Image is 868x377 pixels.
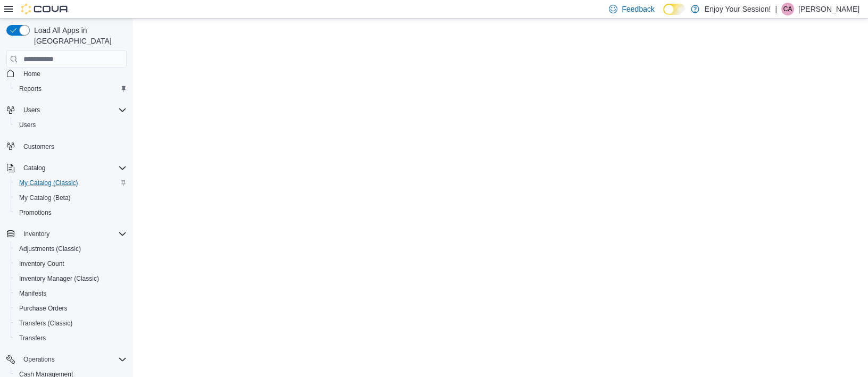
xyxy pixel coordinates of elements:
span: My Catalog (Beta) [15,191,127,204]
a: Inventory Count [15,257,69,270]
a: Promotions [15,206,56,219]
span: Reports [19,85,42,93]
button: Operations [19,353,59,366]
a: My Catalog (Beta) [15,191,75,204]
span: Transfers [19,334,46,342]
img: Cova [21,4,69,14]
button: Transfers [11,331,131,346]
span: My Catalog (Classic) [19,179,78,187]
button: My Catalog (Beta) [11,190,131,205]
span: Home [23,70,40,78]
span: Promotions [15,206,127,219]
span: Adjustments (Classic) [19,245,81,253]
span: Transfers [15,332,127,345]
span: CA [783,3,792,15]
button: Transfers (Classic) [11,316,131,331]
span: Manifests [19,289,46,298]
button: Promotions [11,205,131,220]
button: Catalog [2,161,131,175]
button: Adjustments (Classic) [11,241,131,256]
button: Users [2,103,131,118]
span: Users [19,121,36,129]
span: Inventory [19,228,127,240]
button: Operations [2,352,131,367]
span: My Catalog (Beta) [19,194,71,202]
p: [PERSON_NAME] [798,3,859,15]
p: | [775,3,777,15]
span: Transfers (Classic) [19,319,72,328]
span: Adjustments (Classic) [15,242,127,255]
span: Customers [23,143,54,151]
a: Transfers (Classic) [15,317,77,330]
span: Dark Mode [663,15,664,15]
span: Users [15,119,127,131]
span: Customers [19,140,127,153]
a: Reports [15,82,46,95]
a: Adjustments (Classic) [15,242,85,255]
span: Users [23,106,40,114]
p: Enjoy Your Session! [705,3,771,15]
button: Purchase Orders [11,301,131,316]
button: Inventory [2,227,131,241]
a: Manifests [15,287,51,300]
span: Manifests [15,287,127,300]
span: Purchase Orders [15,302,127,315]
span: Reports [15,82,127,95]
input: Dark Mode [663,4,685,15]
a: Customers [19,140,59,153]
a: Inventory Manager (Classic) [15,272,103,285]
a: Transfers [15,332,50,345]
button: My Catalog (Classic) [11,175,131,190]
div: Chantel Albert [781,3,794,15]
span: Inventory [23,230,49,238]
span: Inventory Manager (Classic) [15,272,127,285]
span: Operations [23,355,55,364]
button: Inventory [19,228,54,240]
a: Home [19,68,45,80]
span: Inventory Count [19,259,64,268]
a: Purchase Orders [15,302,72,315]
button: Customers [2,139,131,154]
span: Purchase Orders [19,304,68,313]
span: Home [19,66,127,80]
span: Promotions [19,208,52,217]
span: Inventory Count [15,257,127,270]
span: Operations [19,353,127,366]
button: Home [2,65,131,81]
a: My Catalog (Classic) [15,177,82,189]
button: Inventory Manager (Classic) [11,271,131,286]
span: Load All Apps in [GEOGRAPHIC_DATA] [30,25,127,46]
a: Users [15,119,40,131]
button: Catalog [19,162,49,174]
span: Users [19,104,127,116]
span: My Catalog (Classic) [15,177,127,189]
span: Inventory Manager (Classic) [19,274,99,283]
button: Users [11,118,131,132]
button: Inventory Count [11,256,131,271]
button: Manifests [11,286,131,301]
button: Users [19,104,44,116]
span: Feedback [622,4,654,14]
span: Catalog [23,164,45,172]
span: Transfers (Classic) [15,317,127,330]
span: Catalog [19,162,127,174]
button: Reports [11,81,131,96]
